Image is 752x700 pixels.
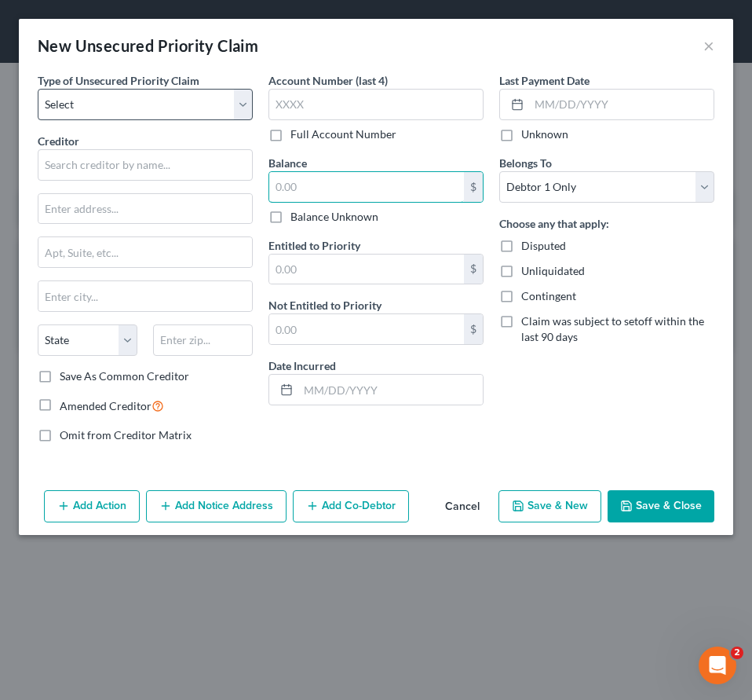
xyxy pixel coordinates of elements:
[268,237,360,254] label: Entitled to Priority
[608,490,714,523] button: Save & Close
[703,36,714,55] button: ×
[529,90,714,119] input: MM/DD/YYYY
[60,399,151,412] span: Amended Creditor
[699,647,736,684] iframe: Intercom live chat
[38,35,258,57] div: New Unsecured Priority Claim
[290,126,396,142] label: Full Account Number
[146,490,287,523] button: Add Notice Address
[521,239,566,252] span: Disputed
[38,134,79,148] span: Creditor
[464,172,483,202] div: $
[38,237,252,267] input: Apt, Suite, etc...
[38,149,253,181] input: Search creditor by name...
[298,375,483,405] input: MM/DD/YYYY
[269,172,464,202] input: 0.00
[499,156,552,170] span: Belongs To
[38,281,252,311] input: Enter city...
[293,490,409,523] button: Add Co-Debtor
[60,428,192,442] span: Omit from Creditor Matrix
[731,647,743,659] span: 2
[38,74,199,87] span: Type of Unsecured Priority Claim
[268,89,484,120] input: XXXX
[44,490,140,523] button: Add Action
[268,357,336,374] label: Date Incurred
[499,72,590,89] label: Last Payment Date
[269,314,464,344] input: 0.00
[290,209,378,225] label: Balance Unknown
[464,314,483,344] div: $
[521,314,704,343] span: Claim was subject to setoff within the last 90 days
[521,264,585,277] span: Unliquidated
[268,155,307,171] label: Balance
[499,215,609,232] label: Choose any that apply:
[268,72,388,89] label: Account Number (last 4)
[498,490,601,523] button: Save & New
[153,324,253,356] input: Enter zip...
[60,368,189,384] label: Save As Common Creditor
[269,255,464,284] input: 0.00
[464,255,483,284] div: $
[268,297,381,313] label: Not Entitled to Priority
[38,194,252,224] input: Enter address...
[521,289,576,302] span: Contingent
[521,126,568,142] label: Unknown
[433,492,492,523] button: Cancel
